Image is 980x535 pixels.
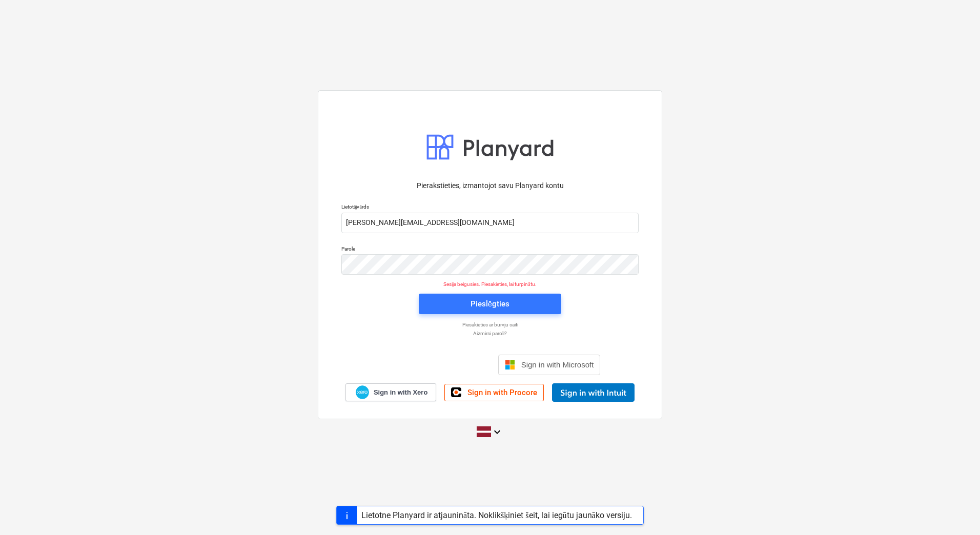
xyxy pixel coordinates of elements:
p: Sesija beigusies. Piesakieties, lai turpinātu. [335,281,645,287]
input: Lietotājvārds [341,213,639,233]
a: Aizmirsi paroli? [336,330,644,337]
iframe: Poga Pierakstīties ar Google kontu [375,354,495,376]
i: keyboard_arrow_down [491,426,503,438]
button: Pieslēgties [419,294,561,314]
p: Parole [341,245,639,254]
a: Piesakieties ar burvju saiti [336,321,644,328]
a: Sign in with Xero [345,383,437,401]
p: Lietotājvārds [341,203,639,212]
img: Xero logo [356,385,369,399]
div: Pieslēgties [471,297,509,311]
p: Pierakstieties, izmantojot savu Planyard kontu [341,180,639,191]
span: Sign in with Microsoft [521,360,594,369]
a: Sign in with Procore [444,384,544,401]
div: Lietotne Planyard ir atjaunināta. Noklikšķiniet šeit, lai iegūtu jaunāko versiju. [361,510,632,520]
span: Sign in with Xero [374,388,427,397]
img: Microsoft logo [505,360,515,370]
span: Sign in with Procore [467,388,537,397]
